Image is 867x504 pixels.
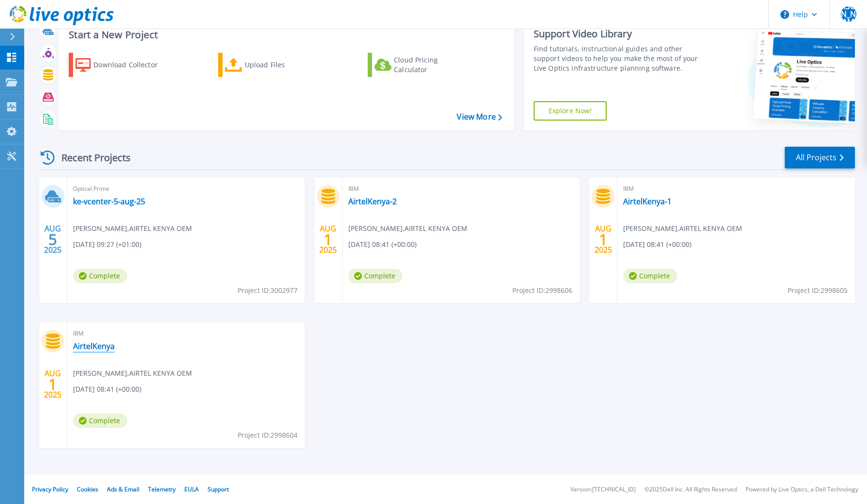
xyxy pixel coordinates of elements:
span: IBM [623,183,849,194]
span: 1 [48,380,57,388]
div: Upload Files [245,55,322,75]
div: AUG 2025 [319,222,337,257]
a: Upload Files [218,53,326,77]
span: [DATE] 09:27 (+01:00) [73,239,141,250]
span: Complete [73,413,127,428]
div: AUG 2025 [44,367,62,402]
div: Support Video Library [534,28,702,40]
span: Optical Prime [73,183,299,194]
a: EULA [184,485,199,493]
a: Support [208,485,229,493]
span: IBM [73,328,299,339]
span: 1 [599,235,608,244]
a: AirtelKenya-1 [623,197,672,206]
span: [DATE] 08:41 (+00:00) [348,239,417,250]
li: Version: [TECHNICAL_ID] [570,487,636,493]
div: AUG 2025 [594,222,613,257]
a: View More [457,112,502,122]
span: Complete [348,269,403,283]
div: Download Collector [93,55,171,75]
span: [PERSON_NAME] , AIRTEL KENYA OEM [73,368,192,379]
h3: Start a New Project [69,30,502,40]
a: Cloud Pricing Calculator [368,53,476,77]
li: Powered by Live Optics, a Dell Technology [746,487,858,493]
a: Privacy Policy [32,485,68,493]
a: Ads & Email [107,485,139,493]
span: [PERSON_NAME] , AIRTEL KENYA OEM [623,223,742,234]
a: Download Collector [69,53,177,77]
span: 1 [324,235,332,244]
span: IBM [348,183,574,194]
div: AUG 2025 [44,222,62,257]
div: Find tutorials, instructional guides and other support videos to help you make the most of your L... [534,44,702,73]
span: Project ID: 2998604 [238,430,298,441]
span: [DATE] 08:41 (+00:00) [623,239,691,250]
span: Complete [623,269,677,283]
a: AirtelKenya-2 [348,197,397,206]
div: Recent Projects [37,146,144,169]
span: 5 [48,235,57,244]
span: [PERSON_NAME] , AIRTEL KENYA OEM [348,223,467,234]
span: Complete [73,269,127,283]
span: Project ID: 2998606 [512,285,572,296]
a: ke-vcenter-5-aug-25 [73,197,145,206]
div: Cloud Pricing Calculator [394,55,471,75]
a: Cookies [77,485,98,493]
a: Explore Now! [534,101,607,121]
a: All Projects [785,147,855,168]
span: Project ID: 2998605 [788,285,848,296]
li: © 2025 Dell Inc. All Rights Reserved [644,487,737,493]
a: Telemetry [148,485,176,493]
span: Project ID: 3002977 [238,285,298,296]
span: [DATE] 08:41 (+00:00) [73,384,141,395]
a: AirtelKenya [73,341,115,351]
span: [PERSON_NAME] , AIRTEL KENYA OEM [73,223,192,234]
